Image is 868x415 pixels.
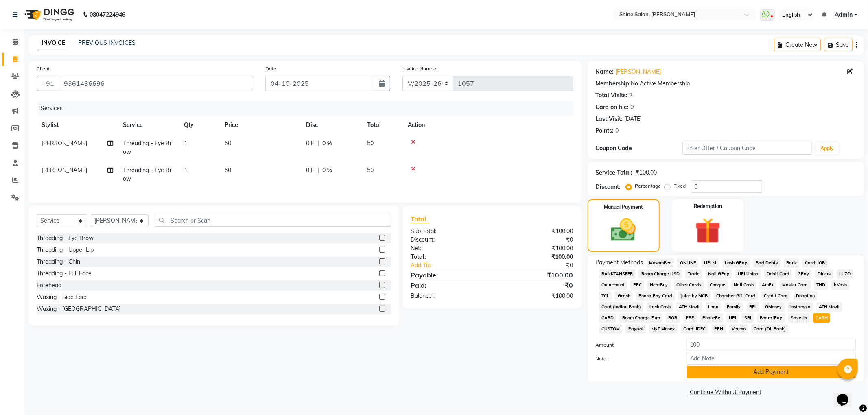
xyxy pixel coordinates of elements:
[596,91,628,100] div: Total Visits:
[404,244,492,253] div: Net:
[647,302,673,312] span: Lash Cash
[824,39,853,51] button: Save
[647,280,671,290] span: NearBuy
[404,292,492,300] div: Balance :
[404,236,492,244] div: Discount:
[702,258,719,268] span: UPI M
[37,258,80,266] div: Threading - Chin
[596,79,856,88] div: No Active Membership
[599,324,623,334] span: CUSTOM
[724,302,743,312] span: Family
[780,280,811,290] span: Master Card
[599,269,636,279] span: BANKTANSFER
[37,269,92,278] div: Threading - Full Face
[763,302,785,312] span: GMoney
[630,91,633,100] div: 2
[322,166,332,175] span: 0 %
[712,324,726,334] span: PPN
[596,115,623,123] div: Last Visit:
[362,116,403,134] th: Total
[596,103,629,111] div: Card on file:
[37,305,121,313] div: Waxing - [GEOGRAPHIC_DATA]
[619,313,662,323] span: Room Charge Euro
[631,103,634,111] div: 0
[714,291,758,301] span: Chamber Gift Card
[816,142,839,155] button: Apply
[404,253,492,261] div: Total:
[707,280,728,290] span: Cheque
[301,116,362,134] th: Disc
[367,140,374,147] span: 50
[596,144,682,153] div: Coupon Code
[615,291,633,301] span: Gcash
[682,142,813,155] input: Enter Offer / Coupon Code
[834,382,860,407] iframe: chat widget
[751,324,789,334] span: Card (DL Bank)
[835,11,853,19] span: Admin
[687,215,729,247] img: _gift.svg
[507,261,579,270] div: ₹0
[21,3,77,26] img: logo
[666,313,680,323] span: BOB
[599,302,644,312] span: Card (Indian Bank)
[38,36,68,50] a: INVOICE
[596,183,621,191] div: Discount:
[599,280,627,290] span: On Account
[59,76,253,91] input: Search by Name/Mobile/Email/Code
[306,139,314,148] span: 0 F
[492,253,579,261] div: ₹100.00
[636,168,657,177] div: ₹100.00
[123,140,172,155] span: Threading - Eye Brow
[37,76,59,91] button: +91
[317,139,319,148] span: |
[687,339,856,351] input: Amount
[753,258,781,268] span: Bad Debts
[492,227,579,236] div: ₹100.00
[492,270,579,280] div: ₹100.00
[492,280,579,290] div: ₹0
[706,302,721,312] span: Loan
[37,281,61,290] div: Forehead
[784,258,800,268] span: Bank
[596,168,633,177] div: Service Total:
[78,39,136,46] a: PREVIOUS INVOICES
[700,313,723,323] span: PhonePe
[590,341,680,349] label: Amount:
[179,116,220,134] th: Qty
[37,246,94,254] div: Threading - Upper Lip
[118,116,179,134] th: Service
[404,261,507,270] a: Add Tip
[761,291,791,301] span: Credit Card
[322,139,332,148] span: 0 %
[225,166,231,174] span: 50
[638,269,682,279] span: Room Charge USD
[616,68,661,76] a: [PERSON_NAME]
[42,140,87,147] span: [PERSON_NAME]
[681,324,708,334] span: Card: IDFC
[649,324,678,334] span: MyT Money
[37,116,118,134] th: Stylist
[635,182,661,190] label: Percentage
[694,203,722,210] label: Redemption
[599,291,612,301] span: TCL
[492,244,579,253] div: ₹100.00
[596,79,631,88] div: Membership:
[492,236,579,244] div: ₹0
[837,269,853,279] span: LUZO
[317,166,319,175] span: |
[735,269,761,279] span: UPI Union
[37,101,579,116] div: Services
[674,182,686,190] label: Fixed
[794,291,818,301] span: Donation
[220,116,301,134] th: Price
[402,65,438,72] label: Invoice Number
[764,269,792,279] span: Debit Card
[788,302,813,312] span: Instamojo
[603,216,644,245] img: _cash.svg
[647,258,674,268] span: MosamBee
[37,234,94,242] div: Threading - Eye Brow
[37,65,50,72] label: Client
[687,352,856,365] input: Add Note
[590,355,680,363] label: Note:
[722,258,750,268] span: Lash GPay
